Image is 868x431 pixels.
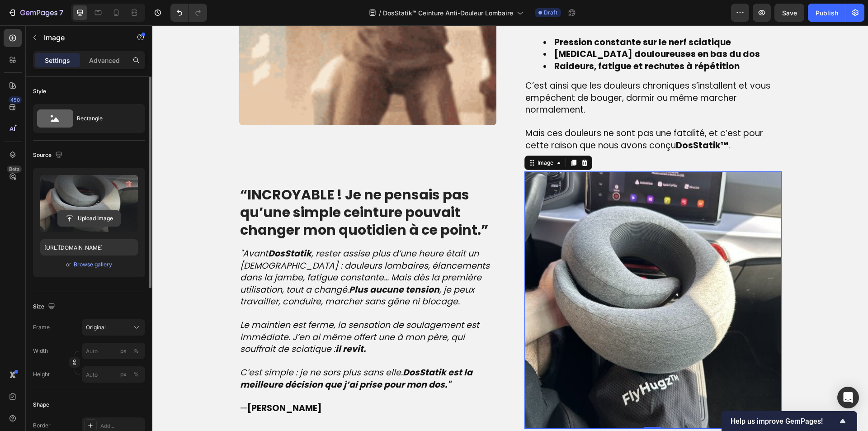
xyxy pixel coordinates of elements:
button: px [131,346,142,356]
strong: DosStatik [116,222,159,234]
button: % [118,369,129,380]
div: Beta [7,166,22,173]
span: DosStatik™ Ceinture Anti-Douleur Lombaire [383,8,513,18]
div: Publish [816,8,838,18]
label: Height [33,370,50,379]
button: Save [774,4,804,22]
span: Save [782,9,797,17]
div: Rectangle [77,108,132,129]
label: Width [33,347,48,355]
div: Add... [100,422,143,430]
span: Help us improve GemPages! [731,417,837,426]
div: Browse gallery [74,260,112,269]
span: Draft [544,9,557,17]
div: Undo/Redo [170,4,207,22]
input: px% [82,366,145,383]
p: 7 [59,7,63,18]
iframe: Design area [152,25,868,431]
button: px [131,369,142,380]
strong: [PERSON_NAME] [95,377,170,389]
span: or [66,259,71,270]
span: Original [86,323,106,332]
div: px [120,347,127,355]
strong: DosStatik™ [524,114,576,126]
label: Frame [33,323,50,332]
strong: Raideurs, fatigue et rechutes à répétition [402,35,587,47]
button: 7 [4,4,67,22]
div: 450 [9,96,22,104]
div: px [120,370,127,379]
div: Border [33,422,51,430]
div: Image [383,133,403,142]
strong: Plus aucune tension [197,258,287,270]
i: C’est simple : je ne sors plus sans elle. [88,341,320,365]
button: Original [82,319,145,336]
div: Source [33,149,64,161]
p: Image [44,32,121,43]
span: Mais ces douleurs ne sont pas une fatalité, et c’est pour cette raison que nous avons conçu . [373,102,611,126]
img: gempages_540190890933617569-d56358f7-03bf-4d37-8669-3dd429866486.jpg [372,146,629,403]
input: https://example.com/image.jpg [40,239,138,256]
i: Le maintien est ferme, la sensation de soulagement est immédiate. J’en ai même offert une à mon p... [88,294,327,330]
div: % [133,370,139,379]
div: Style [33,87,46,95]
button: % [118,346,129,356]
button: Publish [808,4,846,22]
strong: “INCROYABLE ! Je ne pensais pas qu’une simple ceinture pouvait changer mon quotidien à ce point.” [88,160,336,214]
p: Settings [45,56,70,65]
span: / [379,8,381,18]
div: Open Intercom Messenger [837,387,859,408]
button: Show survey - Help us improve GemPages! [731,416,848,426]
strong: il revit. [183,317,213,330]
i: "Avant , rester assise plus d’une heure était un [DEMOGRAPHIC_DATA] : douleurs lombaires, élancem... [88,222,337,282]
span: — [88,377,170,389]
p: Advanced [89,56,120,65]
button: Upload Image [57,210,121,227]
div: Shape [33,401,49,409]
strong: DosStatik est la meilleure décision que j’ai prise pour mon dos." [88,341,320,365]
input: px% [82,343,145,359]
div: % [133,347,139,355]
button: Browse gallery [73,260,113,269]
span: C’est ainsi que les douleurs chroniques s’installent et vous empêchent de bouger, dormir ou même ... [373,54,618,90]
div: Size [33,301,57,313]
